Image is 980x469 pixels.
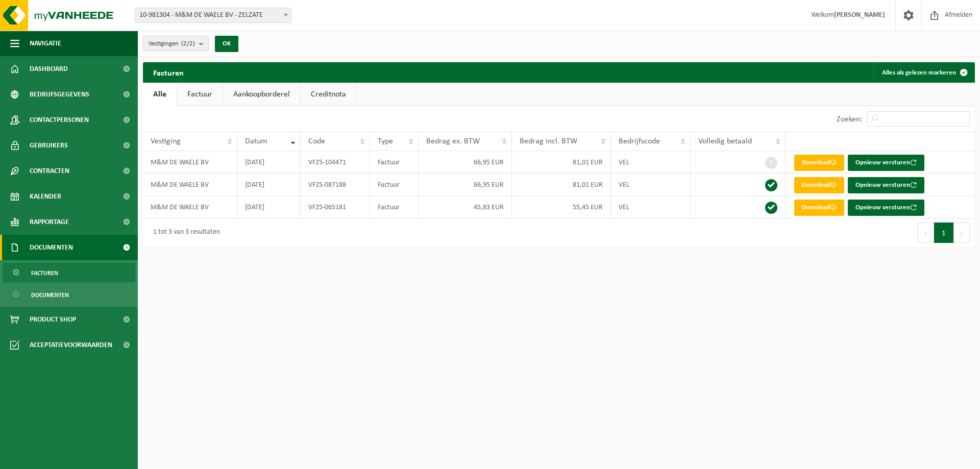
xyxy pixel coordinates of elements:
[30,31,61,56] span: Navigatie
[611,151,691,174] td: VEL
[30,56,68,82] span: Dashboard
[177,83,223,106] a: Factuur
[3,263,135,282] a: Facturen
[370,196,419,218] td: Factuur
[419,196,512,218] td: 45,83 EUR
[151,137,181,145] span: Vestiging
[848,177,924,193] button: Opnieuw versturen
[611,196,691,218] td: VEL
[143,151,237,174] td: M&M DE WAELE BV
[148,224,220,242] div: 1 tot 3 van 3 resultaten
[237,196,301,218] td: [DATE]
[223,83,300,106] a: Aankoopborderel
[3,285,135,304] a: Documenten
[794,200,844,216] a: Download
[31,263,58,283] span: Facturen
[30,184,61,209] span: Kalender
[237,151,301,174] td: [DATE]
[30,158,69,184] span: Contracten
[512,196,610,218] td: 55,45 EUR
[30,133,68,158] span: Gebruikers
[370,174,419,196] td: Factuur
[143,83,177,106] a: Alle
[512,174,610,196] td: 81,01 EUR
[308,137,325,145] span: Code
[837,115,862,124] label: Zoeken:
[954,223,970,243] button: Next
[301,83,356,106] a: Creditnota
[918,223,934,243] button: Previous
[370,151,419,174] td: Factuur
[611,174,691,196] td: VEL
[619,137,660,145] span: Bedrijfscode
[245,137,267,145] span: Datum
[874,62,974,83] button: Alles als gelezen markeren
[30,82,89,107] span: Bedrijfsgegevens
[520,137,577,145] span: Bedrag incl. BTW
[419,151,512,174] td: 66,95 EUR
[149,36,195,52] span: Vestigingen
[143,174,237,196] td: M&M DE WAELE BV
[30,307,76,332] span: Product Shop
[31,285,69,305] span: Documenten
[135,8,291,23] span: 10-981304 - M&M DE WAELE BV - ZELZATE
[512,151,610,174] td: 81,01 EUR
[378,137,393,145] span: Type
[30,235,73,260] span: Documenten
[143,196,237,218] td: M&M DE WAELE BV
[237,174,301,196] td: [DATE]
[426,137,480,145] span: Bedrag ex. BTW
[181,40,195,47] count: (2/2)
[30,332,112,358] span: Acceptatievoorwaarden
[834,11,885,19] strong: [PERSON_NAME]
[419,174,512,196] td: 66,95 EUR
[135,8,291,22] span: 10-981304 - M&M DE WAELE BV - ZELZATE
[215,36,238,52] button: OK
[934,223,954,243] button: 1
[143,62,194,82] h2: Facturen
[301,174,371,196] td: VF25-087188
[848,200,924,216] button: Opnieuw versturen
[30,107,89,133] span: Contactpersonen
[794,177,844,193] a: Download
[794,155,844,171] a: Download
[30,209,69,235] span: Rapportage
[301,196,371,218] td: VF25-065181
[301,151,371,174] td: VF25-104471
[698,137,752,145] span: Volledig betaald
[848,155,924,171] button: Opnieuw versturen
[143,36,209,51] button: Vestigingen(2/2)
